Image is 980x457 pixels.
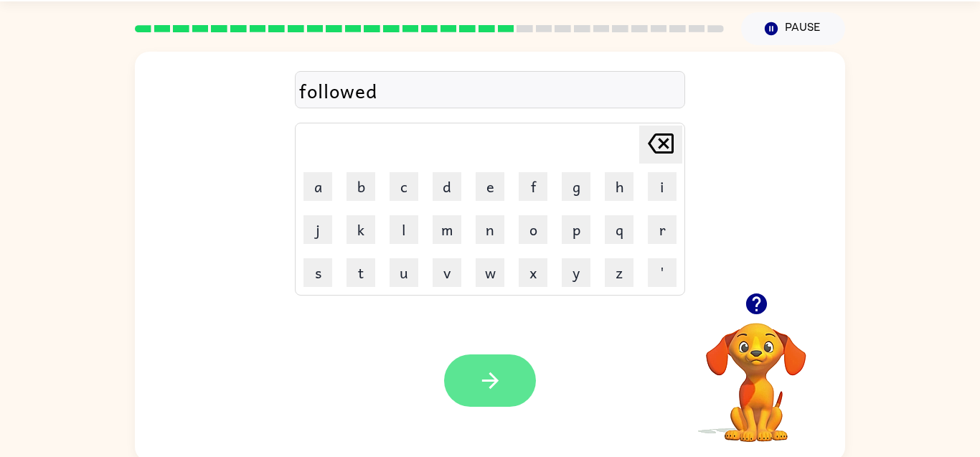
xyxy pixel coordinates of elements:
button: v [433,258,461,287]
button: n [476,215,504,244]
button: z [605,258,633,287]
button: w [476,258,504,287]
button: l [390,215,418,244]
button: y [562,258,590,287]
button: p [562,215,590,244]
button: q [605,215,633,244]
button: j [303,215,332,244]
button: s [303,258,332,287]
button: f [519,172,547,201]
button: r [648,215,677,244]
div: followed [299,75,681,105]
button: e [476,172,504,201]
video: Your browser must support playing .mp4 files to use Literably. Please try using another browser. [684,301,828,444]
button: x [519,258,547,287]
button: Pause [741,12,845,45]
button: a [303,172,332,201]
button: u [390,258,418,287]
button: t [347,258,375,287]
button: g [562,172,590,201]
button: ' [648,258,677,287]
button: h [605,172,633,201]
button: o [519,215,547,244]
button: i [648,172,677,201]
button: m [433,215,461,244]
button: c [390,172,418,201]
button: b [347,172,375,201]
button: d [433,172,461,201]
button: k [347,215,375,244]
